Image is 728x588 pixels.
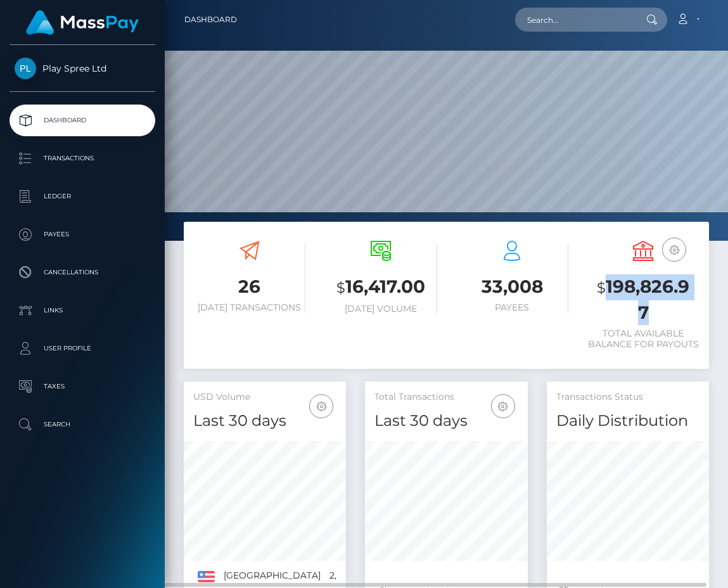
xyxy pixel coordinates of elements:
[198,571,215,582] img: US.png
[15,263,150,282] p: Cancellations
[26,10,139,35] img: MassPay Logo
[184,6,237,33] a: Dashboard
[193,391,336,404] h5: USD Volume
[10,295,155,326] a: Links
[374,391,518,404] h5: Total Transactions
[15,111,150,130] p: Dashboard
[515,8,634,32] input: Search...
[10,63,155,74] span: Play Spree Ltd
[324,304,437,314] h6: [DATE] Volume
[324,274,437,300] h3: 16,417.00
[10,181,155,212] a: Ledger
[10,333,155,364] a: User Profile
[193,410,336,432] h4: Last 30 days
[15,58,36,79] img: Play Spree Ltd
[10,219,155,250] a: Payees
[587,274,699,325] h3: 198,826.97
[10,409,155,440] a: Search
[597,279,606,297] small: $
[193,274,305,299] h3: 26
[15,415,150,434] p: Search
[10,257,155,288] a: Cancellations
[456,274,568,299] h3: 33,008
[556,391,699,404] h5: Transactions Status
[10,143,155,174] a: Transactions
[15,149,150,168] p: Transactions
[15,377,150,396] p: Taxes
[15,301,150,320] p: Links
[587,328,699,350] h6: Total Available Balance for Payouts
[456,302,568,313] h6: Payees
[556,410,699,432] h4: Daily Distribution
[15,187,150,206] p: Ledger
[336,279,345,297] small: $
[15,339,150,358] p: User Profile
[374,410,518,432] h4: Last 30 days
[10,105,155,136] a: Dashboard
[10,371,155,402] a: Taxes
[193,302,305,313] h6: [DATE] Transactions
[15,225,150,244] p: Payees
